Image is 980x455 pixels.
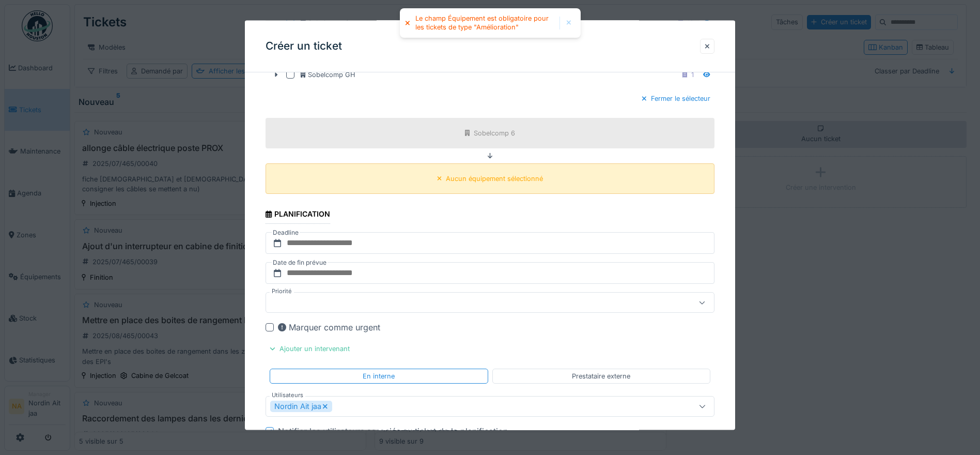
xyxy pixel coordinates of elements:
[266,206,330,224] div: Planification
[363,371,395,381] div: En interne
[272,227,300,238] label: Deadline
[572,371,630,381] div: Prestataire externe
[266,342,354,356] div: Ajouter un intervenant
[301,69,355,79] div: Sobelcomp GH
[278,321,380,333] div: Marquer comme urgent
[691,69,694,79] div: 1
[637,92,714,105] div: Fermer le sélecteur
[270,287,294,296] label: Priorité
[270,400,332,412] div: Nordin Ait jaa
[446,174,543,184] div: Aucun équipement sélectionné
[266,40,342,53] h3: Créer un ticket
[278,424,508,437] div: Notifier les utilisateurs associés au ticket de la planification
[272,257,328,268] label: Date de fin prévue
[474,128,515,138] div: Sobelcomp 6
[415,14,554,32] div: Le champ Équipement est obligatoire pour les tickets de type "Amélioration"
[270,390,305,399] label: Utilisateurs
